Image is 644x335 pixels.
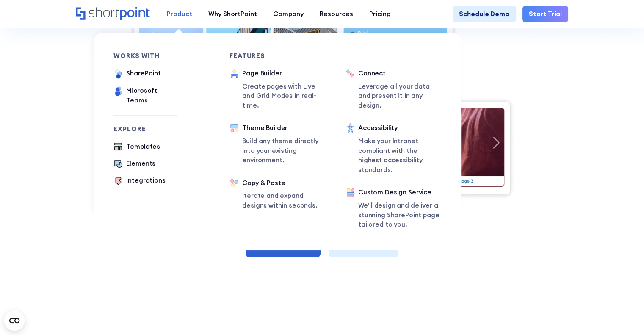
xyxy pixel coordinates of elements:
[126,159,155,169] div: Elements
[358,201,442,230] p: We’ll design and deliver a stunning SharePoint page tailored to you.
[229,69,327,111] a: Page BuilderCreate pages with Live and Grid Modes in real-time.
[229,53,326,59] div: Features
[345,123,442,175] a: AccessibilityMake your Intranet compliant with the highest accessibility standards.
[208,9,257,19] div: Why ShortPoint
[113,126,177,132] div: Explore
[453,6,516,22] a: Schedule Demo
[126,69,160,78] div: SharePoint
[242,82,327,111] p: Create pages with Live and Grid Modes in real-time.
[113,86,177,105] a: Microsoft Teams
[345,188,442,231] a: Custom Design ServiceWe’ll design and deliver a stunning SharePoint page tailored to you.
[358,82,443,111] p: Leverage all your data and present it in any design.
[113,159,155,169] a: Elements
[126,86,177,105] div: Microsoft Teams
[312,6,361,22] a: Resources
[4,310,25,331] button: Open CMP widget
[522,6,568,22] a: Start Trial
[273,9,304,19] div: Company
[167,9,192,19] div: Product
[242,69,327,78] div: Page Builder
[126,176,165,185] div: Integrations
[242,178,326,188] div: Copy & Paste
[345,69,443,111] a: ConnectLeverage all your data and present it in any design.
[358,136,442,175] p: Make your Intranet compliant with the highest accessibility standards.
[369,9,391,19] div: Pricing
[229,123,326,165] a: Theme BuilderBuild any theme directly into your existing environment.
[242,191,326,210] p: Iterate and expand designs within seconds.
[126,142,160,152] div: Templates
[361,6,399,22] a: Pricing
[229,178,326,210] a: Copy & PasteIterate and expand designs within seconds.
[242,123,326,133] div: Theme Builder
[113,69,161,80] a: SharePoint
[113,176,166,186] a: Integrations
[200,6,265,22] a: Why ShortPoint
[265,6,312,22] a: Company
[358,188,442,197] div: Custom Design Service
[602,294,644,335] iframe: Chat Widget
[113,142,160,152] a: Templates
[159,6,200,22] a: Product
[242,136,326,165] p: Build any theme directly into your existing environment.
[358,69,443,78] div: Connect
[76,7,151,21] a: Home
[358,123,442,133] div: Accessibility
[320,9,353,19] div: Resources
[113,53,177,59] div: works with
